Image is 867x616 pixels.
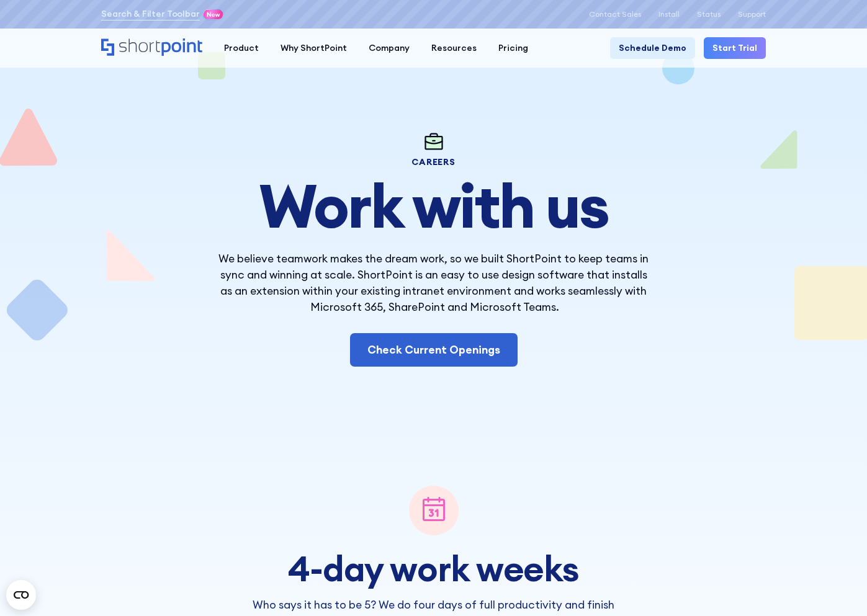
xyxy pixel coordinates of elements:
div: Product [224,42,259,55]
button: Open CMP widget [6,580,36,610]
a: Start Trial [704,37,766,59]
a: Install [658,10,680,19]
a: Pricing [487,37,539,59]
a: Why ShortPoint [269,37,357,59]
a: Schedule Demo [610,37,695,59]
h3: 4-day work weeks [243,550,624,588]
div: Pricing [498,42,528,55]
a: Home [101,38,202,57]
h1: careers [217,158,651,166]
a: Company [357,37,420,59]
div: Company [369,42,410,55]
a: Support [738,10,766,19]
a: Status [697,10,721,19]
iframe: Chat Widget [805,556,867,616]
h2: Work with us [217,179,651,233]
a: Product [213,37,269,59]
div: Resources [431,42,477,55]
p: We believe teamwork makes the dream work, so we built ShortPoint to keep teams in sync and winnin... [217,251,651,316]
a: Resources [420,37,487,59]
div: Why ShortPoint [281,42,347,55]
a: Check Current Openings [350,333,518,367]
a: Search & Filter Toolbar [101,7,200,20]
a: Contact Sales [589,10,641,19]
